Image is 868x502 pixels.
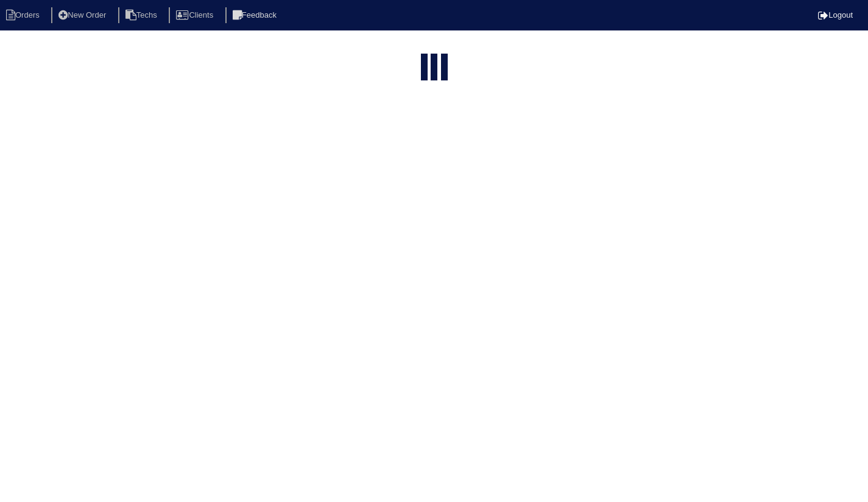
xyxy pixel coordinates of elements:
[169,10,223,19] a: Clients
[51,10,116,19] a: New Order
[51,7,116,24] li: New Order
[118,10,167,19] a: Techs
[225,7,286,24] li: Feedback
[431,54,437,83] div: loading...
[169,7,223,24] li: Clients
[818,10,853,19] a: Logout
[118,7,167,24] li: Techs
